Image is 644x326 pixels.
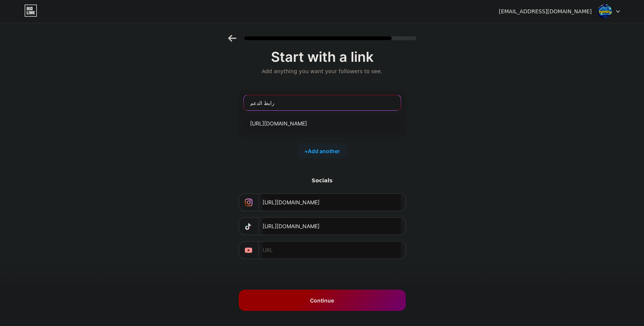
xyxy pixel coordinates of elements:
[239,177,406,184] div: Socials
[244,116,401,131] input: URL
[499,8,592,16] div: [EMAIL_ADDRESS][DOMAIN_NAME]
[263,241,400,259] input: URL
[242,49,402,64] div: Start with a link
[242,67,402,75] div: Add anything you want your followers to see.
[244,95,401,110] input: Link name
[310,296,334,304] span: Continue
[263,218,400,235] input: URL
[297,143,348,158] div: +
[263,194,400,211] input: URL
[597,4,612,19] img: phandxs
[308,147,340,155] span: Add another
